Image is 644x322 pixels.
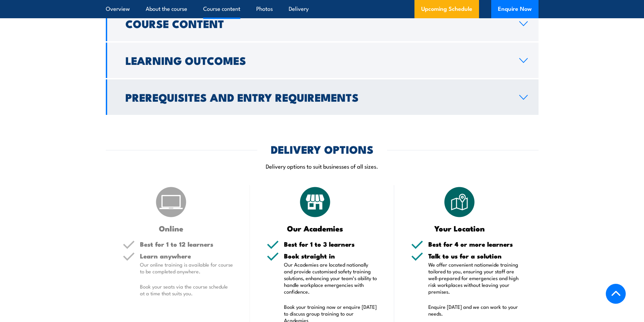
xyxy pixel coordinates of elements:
h5: Best for 1 to 3 learners [284,241,377,247]
p: Enquire [DATE] and we can work to your needs. [428,303,522,317]
h3: Online [123,224,220,232]
h2: DELIVERY OPTIONS [271,144,374,154]
a: Course Content [106,6,539,41]
h2: Prerequisites and Entry Requirements [125,92,508,102]
h5: Learn anywhere [140,253,233,259]
h5: Best for 1 to 12 learners [140,241,233,247]
h5: Talk to us for a solution [428,253,522,259]
h5: Book straight in [284,253,377,259]
h3: Our Academies [267,224,364,232]
h5: Best for 4 or more learners [428,241,522,247]
p: Our online training is available for course to be completed anywhere. [140,261,233,275]
h2: Course Content [125,19,508,28]
h2: Learning Outcomes [125,55,508,65]
p: Delivery options to suit businesses of all sizes. [106,162,539,170]
a: Learning Outcomes [106,43,539,78]
p: Our Academies are located nationally and provide customised safety training solutions, enhancing ... [284,261,377,295]
p: We offer convenient nationwide training tailored to you, ensuring your staff are well-prepared fo... [428,261,522,295]
p: Book your seats via the course schedule at a time that suits you. [140,283,233,297]
h3: Your Location [411,224,508,232]
a: Prerequisites and Entry Requirements [106,79,539,115]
